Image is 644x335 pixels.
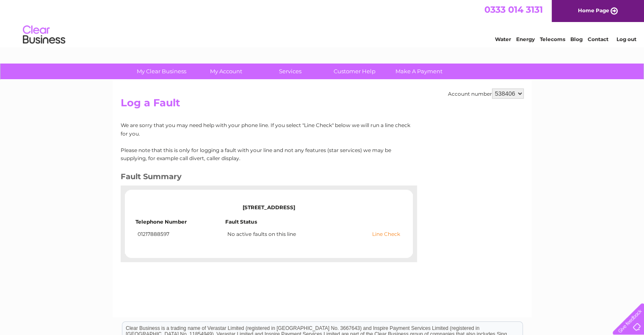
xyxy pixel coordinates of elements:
td: 01217888597 [135,229,226,239]
td: No active faults on this line [225,229,402,239]
a: Make A Payment [384,64,454,79]
td: Fault Status [225,219,402,229]
a: Blog [570,36,583,42]
a: Services [255,64,325,79]
a: Water [495,36,511,42]
h3: Fault Summary [121,171,411,185]
td: [STREET_ADDRESS] [135,196,402,219]
h2: Log a Fault [121,97,524,113]
a: Energy [516,36,535,42]
a: My Account [191,64,261,79]
a: Customer Help [320,64,390,79]
a: 0333 014 3131 [484,4,543,15]
a: Log out [616,36,636,42]
img: logo.png [22,22,66,48]
td: Telephone Number [135,219,226,229]
div: Account number [448,89,524,99]
div: Clear Business is a trading name of Verastar Limited (registered in [GEOGRAPHIC_DATA] No. 3667643... [122,5,522,41]
a: Contact [588,36,608,42]
a: My Clear Business [127,64,196,79]
p: Please note that this is only for logging a fault with your line and not any features (star servi... [121,146,411,162]
p: We are sorry that you may need help with your phone line. If you select "Line Check" below we wil... [121,121,411,137]
a: Telecoms [540,36,565,42]
a: Line Check [372,231,400,237]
